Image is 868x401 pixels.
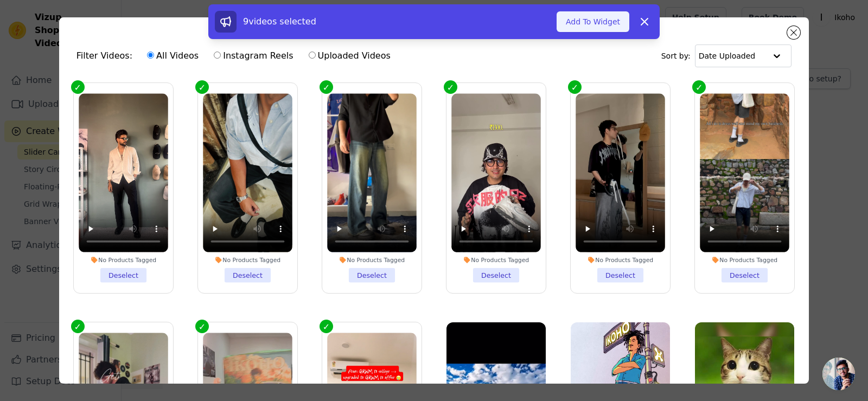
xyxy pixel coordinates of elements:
[451,256,541,264] div: No Products Tagged
[327,256,417,264] div: No Products Tagged
[308,49,391,63] label: Uploaded Videos
[120,64,183,71] div: Keywords by Traffic
[243,16,316,27] span: 9 videos selected
[576,256,665,264] div: No Products Tagged
[29,63,38,72] img: tab_domain_overview_orange.svg
[203,256,292,264] div: No Products Tagged
[213,49,293,63] label: Instagram Reels
[76,43,397,68] div: Filter Videos:
[822,358,855,390] div: Open chat
[557,11,629,32] button: Add To Widget
[28,28,119,37] div: Domain: [DOMAIN_NAME]
[17,17,26,26] img: logo_orange.svg
[108,63,117,72] img: tab_keywords_by_traffic_grey.svg
[30,17,53,26] div: v 4.0.25
[17,28,26,37] img: website_grey.svg
[700,256,789,264] div: No Products Tagged
[146,49,199,63] label: All Videos
[661,44,792,67] div: Sort by:
[79,256,168,264] div: No Products Tagged
[41,64,97,71] div: Domain Overview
